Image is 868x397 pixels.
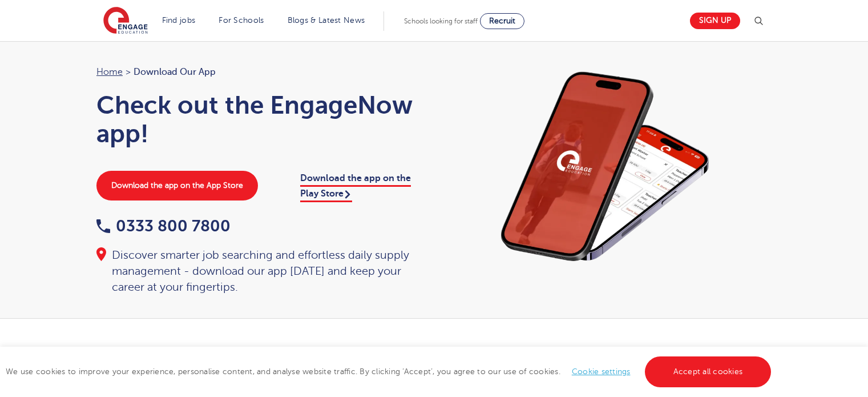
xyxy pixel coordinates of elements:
a: 0333 800 7800 [96,217,231,235]
a: Download the app on the App Store [96,171,258,200]
a: Find jobs [162,16,196,25]
span: > [126,67,131,77]
span: Recruit [489,17,515,25]
a: Accept all cookies [645,356,772,387]
a: Sign up [690,13,740,29]
a: Home [96,67,123,77]
h1: Check out the EngageNow app! [96,91,423,148]
span: We use cookies to improve your experience, personalise content, and analyse website traffic. By c... [6,367,774,376]
a: Blogs & Latest News [288,16,365,25]
div: Discover smarter job searching and effortless daily supply management - download our app [DATE] a... [96,247,423,295]
a: For Schools [219,16,264,25]
img: Engage Education [103,7,148,35]
a: Cookie settings [572,367,631,376]
span: Download our app [134,65,216,79]
nav: breadcrumb [96,65,423,79]
a: Recruit [480,13,524,29]
span: Schools looking for staff [404,17,478,25]
a: Download the app on the Play Store [300,173,411,202]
